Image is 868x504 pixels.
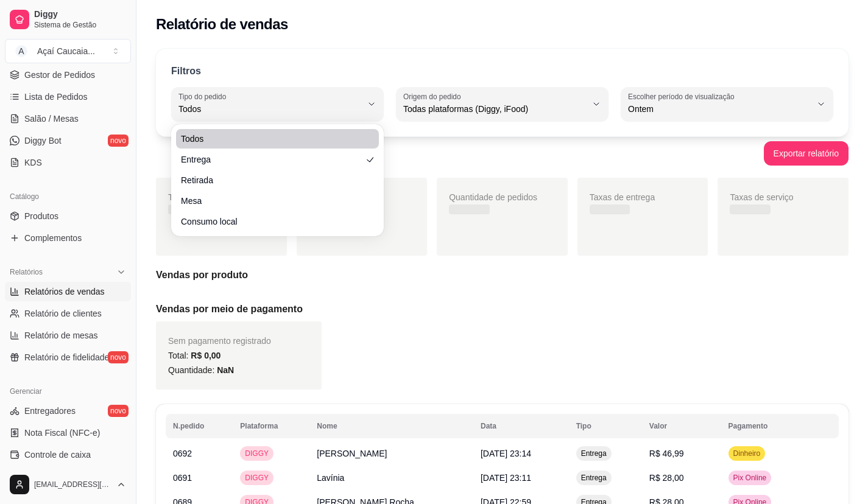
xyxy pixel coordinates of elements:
[24,232,82,244] span: Complementos
[5,382,131,401] div: Gerenciar
[191,351,221,360] span: R$ 0,00
[24,449,91,461] span: Controle de caixa
[5,39,131,63] button: Select a team
[24,113,79,125] span: Salão / Mesas
[449,192,537,202] span: Quantidade de pedidos
[168,192,219,202] span: Total vendido
[178,91,230,102] label: Tipo do pedido
[403,103,587,115] span: Todas plataformas (Diggy, iFood)
[24,135,62,147] span: Diggy Bot
[628,103,811,115] span: Ontem
[5,187,131,206] div: Catálogo
[24,69,95,81] span: Gestor de Pedidos
[403,91,465,102] label: Origem do pedido
[156,268,849,282] h5: Vendas por produto
[10,267,43,277] span: Relatórios
[15,45,27,57] span: A
[217,365,234,375] span: NaN
[24,210,58,222] span: Produtos
[628,91,738,102] label: Escolher período de visualização
[590,192,655,202] span: Taxas de entrega
[24,307,102,320] span: Relatório de clientes
[34,9,126,20] span: Diggy
[168,351,221,360] span: Total:
[178,103,362,115] span: Todos
[764,141,849,166] button: Exportar relatório
[181,215,362,228] span: Consumo local
[24,285,105,298] span: Relatórios de vendas
[34,480,111,489] span: [EMAIL_ADDRESS][DOMAIN_NAME]
[24,427,100,439] span: Nota Fiscal (NFC-e)
[181,195,362,207] span: Mesa
[24,329,98,341] span: Relatório de mesas
[181,133,362,145] span: Todos
[168,336,271,346] span: Sem pagamento registrado
[34,20,126,30] span: Sistema de Gestão
[181,174,362,186] span: Retirada
[24,156,42,169] span: KDS
[181,153,362,166] span: Entrega
[37,45,95,57] div: Açaí Caucaia ...
[156,15,288,34] h2: Relatório de vendas
[171,64,201,79] p: Filtros
[24,351,109,363] span: Relatório de fidelidade
[730,192,793,202] span: Taxas de serviço
[156,302,849,317] h5: Vendas por meio de pagamento
[168,365,234,375] span: Quantidade:
[24,405,76,417] span: Entregadores
[24,91,88,103] span: Lista de Pedidos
